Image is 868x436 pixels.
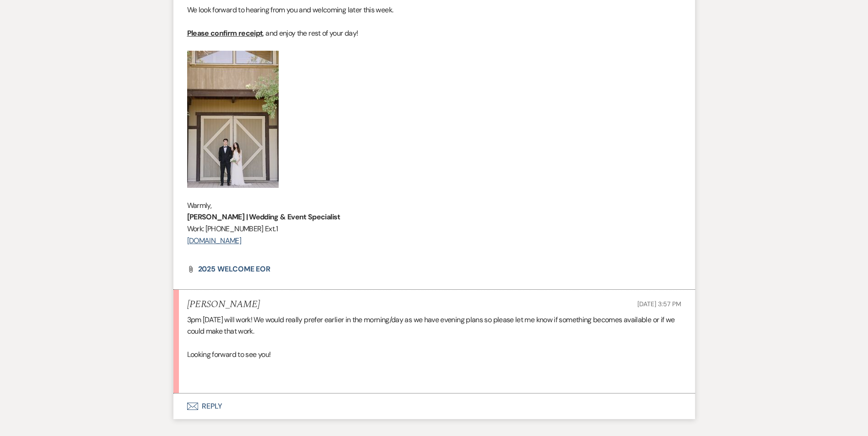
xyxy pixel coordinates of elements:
[187,28,263,38] u: Please confirm receipt
[173,393,695,419] button: Reply
[187,224,278,234] span: Work: [PHONE_NUMBER] Ext.1
[187,51,279,188] img: Bella - 2.jpg
[187,201,212,210] span: Warmly,
[187,212,245,222] strong: [PERSON_NAME]
[187,349,681,361] p: Looking forward to see you!
[246,212,340,222] strong: | Wedding & Event Specialist
[198,264,271,274] span: 2025 WELCOME EOR
[187,314,681,337] p: 3pm [DATE] will work! We would really prefer earlier in the morning/day as we have evening plans ...
[198,266,271,273] a: 2025 WELCOME EOR
[637,300,681,308] span: [DATE] 3:57 PM
[187,299,260,310] h5: [PERSON_NAME]
[187,4,681,16] p: We look forward to hearing from you and welcoming later this week.
[187,27,681,39] p: , and enjoy the rest of your day!
[187,236,242,245] a: [DOMAIN_NAME]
